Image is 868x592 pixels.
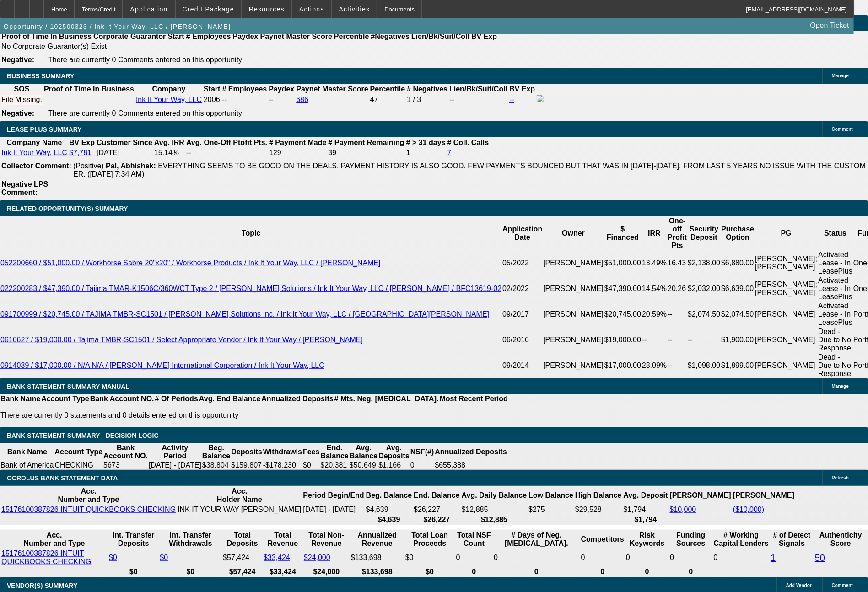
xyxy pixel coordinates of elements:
[447,149,452,156] a: 7
[96,148,153,157] td: [DATE]
[832,583,853,588] span: Comment
[304,554,330,561] a: $24,000
[1,149,67,156] a: Ink It Your Way, LLC
[410,443,435,461] th: NSF(#)
[623,515,669,524] th: $1,794
[378,443,410,461] th: Avg. Deposits
[303,567,350,576] th: $24,000
[755,353,818,378] td: [PERSON_NAME]
[832,73,849,78] span: Manage
[303,531,350,548] th: Total Non-Revenue
[461,487,528,504] th: Avg. Daily Balance
[263,461,302,470] td: -$178,230
[328,148,405,157] td: 39
[770,531,814,548] th: # of Detect Signals
[260,32,332,40] b: Paynet Master Score
[670,506,696,513] a: $10,000
[69,139,95,146] b: BV Exp
[625,567,669,576] th: 0
[351,554,404,562] div: $133,698
[604,216,642,250] th: $ Financed
[502,276,543,301] td: 02/2022
[292,0,331,18] button: Actions
[755,327,818,353] td: [PERSON_NAME]
[261,394,334,404] th: Annualized Deposits
[405,531,455,548] th: Total Loan Proceeds
[721,301,755,327] td: $2,074.50
[155,394,199,404] th: # Of Periods
[1,506,176,513] a: 15176100387826 INTUIT QUICKBOOKS CHECKING
[411,32,469,40] b: Lien/Bk/Suit/Coll
[148,461,202,470] td: [DATE] - [DATE]
[493,531,580,548] th: # Days of Neg. [MEDICAL_DATA].
[439,394,508,404] th: Most Recent Period
[0,336,363,344] a: 0616627 / $19,000.00 / Tajima TMBR-SC1501 / Select Appropriate Vendor / Ink It Your Way / [PERSON...
[449,85,507,93] b: Lien/Bk/Suit/Coll
[818,276,853,301] td: Activated Lease - In LeasePlus
[1,56,34,64] b: Negative:
[623,487,669,504] th: Avg. Deposit
[721,276,755,301] td: $6,639.00
[0,411,508,420] p: There are currently 0 statements and 0 details entered on this opportunity
[733,506,765,513] a: ($10,000)
[339,5,370,13] span: Activities
[714,554,718,561] span: 0
[815,553,825,563] a: 50
[302,461,320,470] td: $0
[543,301,604,327] td: [PERSON_NAME]
[407,96,447,104] div: 1 / 3
[334,394,439,404] th: # Mts. Neg. [MEDICAL_DATA].
[537,95,544,102] img: facebook-icon.png
[435,461,507,469] div: $655,388
[0,310,489,318] a: 091700999 / $20,745.00 / TAJIMA TMBR-SC1501 / [PERSON_NAME] Solutions Inc. / Ink It Your Way, LLC...
[41,394,90,404] th: Account Type
[667,353,687,378] td: --
[130,5,167,13] span: Application
[73,162,104,170] span: (Positive)
[502,216,543,250] th: Application Date
[642,353,667,378] td: 28.09%
[528,487,574,504] th: Low Balance
[0,285,501,292] a: 022200283 / $47,390.00 / Tajima TMAR-K1506C/360WCT Type 2 / [PERSON_NAME] Solutions / Ink It Your...
[543,276,604,301] td: [PERSON_NAME]
[667,276,687,301] td: 20.26
[604,250,642,276] td: $51,000.00
[721,216,755,250] th: Purchase Option
[687,216,721,250] th: Security Deposit
[410,461,435,470] td: 0
[222,549,262,566] td: $57,424
[108,531,158,548] th: Int. Transfer Deposits
[204,85,220,93] b: Start
[818,327,853,353] td: Dead - Due to No Response
[302,487,364,504] th: Period Begin/End
[159,567,221,576] th: $0
[575,505,622,514] td: $29,528
[413,505,460,514] td: $26,227
[177,487,302,504] th: Acc. Holder Name
[269,148,327,157] td: 129
[1,549,91,565] a: 15176100387826 INTUIT QUICKBOOKS CHECKING
[54,461,103,470] td: CHECKING
[329,139,404,146] b: # Payment Remaining
[623,505,669,514] td: $1,794
[818,301,853,327] td: Activated Lease - In LeasePlus
[320,461,349,470] td: $20,381
[509,96,514,103] a: --
[97,139,152,146] b: Customer Since
[103,461,148,470] td: 5673
[222,531,262,548] th: Total Deposits
[502,250,543,276] td: 05/2022
[263,443,302,461] th: Withdrawls
[73,162,866,178] span: EVERYTHING SEEMS TO BE GOOD ON THE DEALS. PAYMENT HISTORY IS ALSO GOOD. FEW PAYMENTS BOUNCED BUT ...
[755,216,818,250] th: PG
[818,250,853,276] td: Activated Lease - In LeasePlus
[434,443,507,461] th: Annualized Deposits
[604,327,642,353] td: $19,000.00
[222,85,267,93] b: # Employees
[786,583,812,588] span: Add Vendor
[733,487,795,504] th: [PERSON_NAME]
[1,42,501,51] td: No Corporate Guarantor(s) Exist
[642,276,667,301] td: 14.54%
[1,96,42,104] div: File Missing.
[669,487,732,504] th: [PERSON_NAME]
